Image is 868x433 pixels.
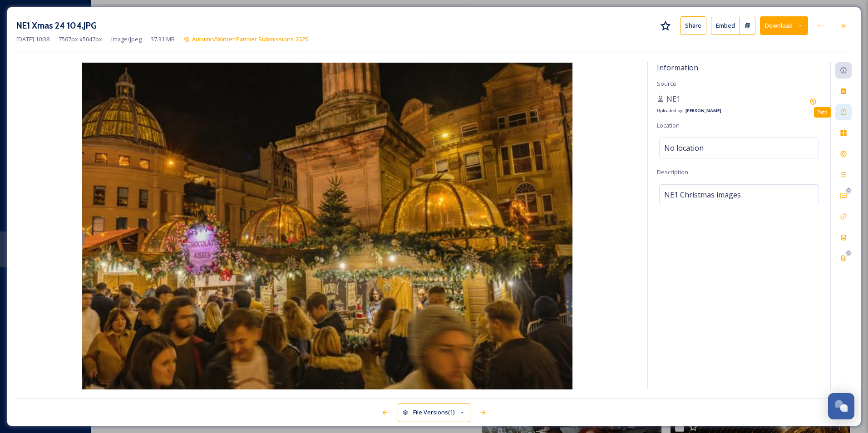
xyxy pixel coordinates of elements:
[664,143,704,153] span: No location
[760,16,808,35] button: Download
[657,108,684,113] span: Uploaded by:
[16,19,97,32] h3: NE1 Xmas 24 104.JPG
[666,93,681,104] span: NE1
[657,79,676,88] span: Source
[111,35,142,44] span: image/jpeg
[398,403,470,422] button: File Versions(1)
[680,16,706,35] button: Share
[657,121,680,129] span: Location
[16,63,638,389] img: 014335e4-1fbd-4676-8587-d33f36d74b5c.jpg
[686,108,721,113] strong: [PERSON_NAME]
[192,35,308,43] span: Autumn/Winter Partner Submissions 2025
[711,17,740,35] button: Embed
[828,393,854,419] button: Open Chat
[151,35,175,44] span: 37.31 MB
[59,35,102,44] span: 7567 px x 5047 px
[657,168,688,176] span: Description
[845,187,852,194] div: 0
[845,250,852,256] div: 0
[664,189,741,200] span: NE1 Christmas images
[814,107,831,117] div: Tags
[16,35,49,44] span: [DATE] 10:38
[657,63,698,73] span: Information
